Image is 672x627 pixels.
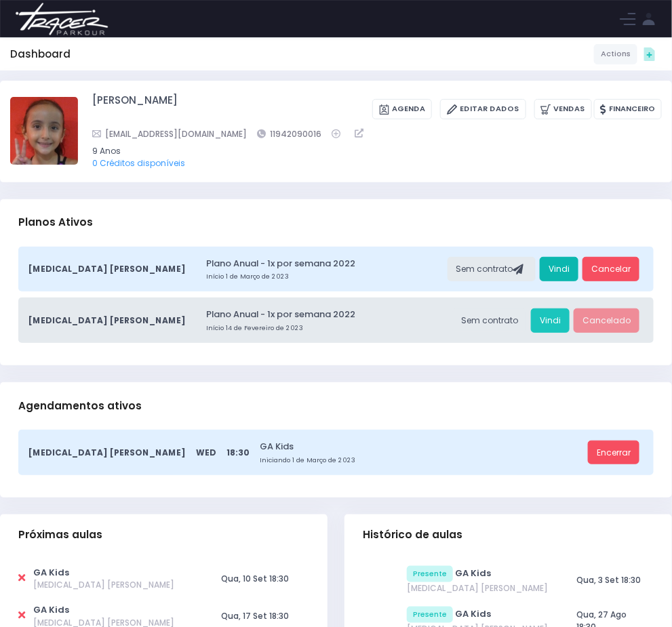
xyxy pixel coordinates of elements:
[534,99,592,120] a: Vendas
[33,579,195,591] span: [MEDICAL_DATA] [PERSON_NAME]
[540,257,578,281] a: Vindi
[582,257,639,281] a: Cancelar
[407,582,553,594] span: [MEDICAL_DATA] [PERSON_NAME]
[407,607,453,623] span: Presente
[28,447,186,459] span: [MEDICAL_DATA] [PERSON_NAME]
[531,308,570,333] a: Vindi
[221,610,289,622] span: Qua, 17 Set 18:30
[92,93,178,126] a: [PERSON_NAME]
[206,308,448,321] a: Plano Anual - 1x por semana 2022
[455,567,491,580] a: GA Kids
[260,440,584,453] a: GA Kids
[440,99,526,120] a: Editar Dados
[455,607,491,620] a: GA Kids
[257,127,321,140] a: 11942090016
[588,441,639,465] a: Encerrar
[372,99,432,120] a: Agenda
[33,603,69,616] a: GA Kids
[363,529,462,541] span: Histórico de aulas
[10,97,78,165] img: Lara Araújo
[33,566,69,579] a: GA Kids
[260,456,584,465] small: Iniciando 1 de Março de 2023
[206,272,443,281] small: Início 1 de Março de 2023
[206,257,443,270] a: Plano Anual - 1x por semana 2022
[18,529,102,541] span: Próximas aulas
[18,203,93,243] h3: Planos Ativos
[92,157,185,169] a: 0 Créditos disponíveis
[226,447,250,459] span: 18:30
[28,315,186,327] span: [MEDICAL_DATA] [PERSON_NAME]
[594,44,637,64] a: Actions
[18,386,142,426] h3: Agendamentos ativos
[92,127,247,140] a: [EMAIL_ADDRESS][DOMAIN_NAME]
[28,263,186,275] span: [MEDICAL_DATA] [PERSON_NAME]
[448,257,536,281] div: Sem contrato
[452,308,527,333] div: Sem contrato
[196,447,216,459] span: Wed
[221,573,289,584] span: Qua, 10 Set 18:30
[577,574,641,586] span: Qua, 3 Set 18:30
[92,145,646,157] span: 9 Anos
[206,323,448,333] small: Início 14 de Fevereiro de 2023
[10,48,71,60] h5: Dashboard
[407,566,453,582] span: Presente
[594,99,662,120] a: Financeiro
